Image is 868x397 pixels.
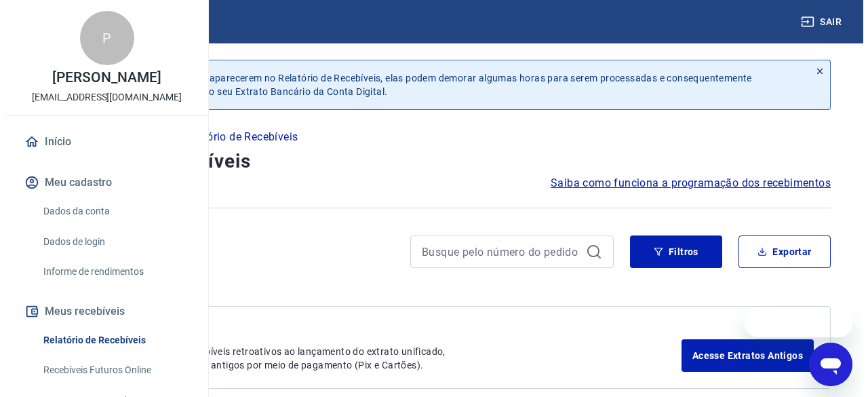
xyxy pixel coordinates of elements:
[68,345,676,372] p: Para ver lançamentos de recebíveis retroativos ao lançamento do extrato unificado, você pode aces...
[33,290,825,306] p: Carregando...
[47,71,155,85] p: [PERSON_NAME]
[676,339,808,372] a: Acesse Extratos Antigos
[416,242,575,262] input: Busque pelo número do pedido
[739,307,847,337] iframe: Mensagem da empresa
[733,235,825,268] button: Exportar
[75,11,129,65] div: P
[804,343,847,386] iframe: Botão para abrir a janela de mensagens
[33,148,825,175] h4: Relatório de Recebíveis
[33,258,186,286] a: Informe de rendimentos
[16,297,186,326] button: Meus recebíveis
[68,323,676,339] p: Extratos Antigos
[33,326,186,354] a: Relatório de Recebíveis
[33,228,186,256] a: Dados de login
[73,71,793,98] p: Após o envio das liquidações aparecerem no Relatório de Recebíveis, elas podem demorar algumas ho...
[16,168,186,197] button: Meu cadastro
[16,127,186,157] a: Início
[625,235,717,268] button: Filtros
[176,129,292,145] p: Relatório de Recebíveis
[793,10,842,35] button: Sair
[26,90,176,105] p: [EMAIL_ADDRESS][DOMAIN_NAME]
[545,175,825,191] a: Saiba como funciona a programação dos recebimentos
[33,356,186,384] a: Recebíveis Futuros Online
[33,197,186,225] a: Dados da conta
